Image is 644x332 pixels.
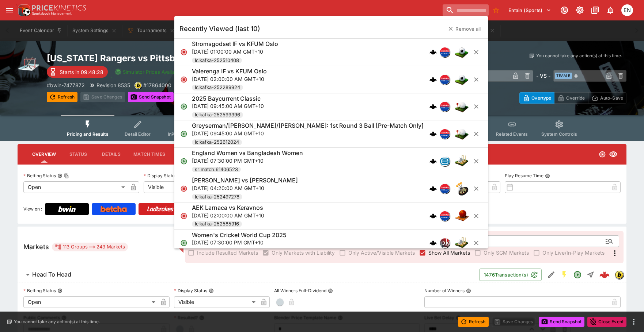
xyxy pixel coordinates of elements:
[429,212,437,220] img: logo-cerberus.svg
[23,203,42,215] label: View on :
[128,146,171,163] button: Match Times
[558,4,571,17] button: Connected to PK
[440,129,450,139] div: lclkafka
[328,288,333,293] button: All Winners Full-Dividend
[15,20,67,41] button: Event Calendar
[542,249,605,256] span: Only Live/In-Play Markets
[429,239,437,247] img: logo-cerberus.svg
[101,206,127,212] img: Betcha
[192,75,267,83] p: [DATE] 02:00:00 AM GMT+10
[23,181,128,193] div: Open
[429,212,437,220] div: cerberus
[32,12,72,15] img: Sportsbook Management
[454,209,469,223] img: basketball.png
[429,49,437,56] div: cerberus
[610,249,619,258] svg: More
[479,269,542,281] button: 1476Transaction(s)
[429,76,437,83] div: cerberus
[57,288,62,293] button: Betting Status
[32,271,71,278] h6: Head To Head
[192,193,242,201] span: lclkafka-252497278
[440,47,450,57] div: lclkafka
[566,94,585,102] p: Override
[23,243,49,251] h5: Markets
[192,166,241,173] span: sr:match:61406523
[192,130,424,137] p: [DATE] 09:45:00 AM GMT+10
[192,122,424,130] h6: Greyserman/[PERSON_NAME]/[PERSON_NAME]: 1st Round 3 Ball [Pre-Match Only]
[180,212,187,220] svg: Closed
[519,92,554,104] button: Overtype
[454,154,469,169] img: cricket.png
[454,236,469,250] img: cricket.png
[197,249,258,256] span: Include Resulted Markets
[424,287,465,294] p: Number of Winners
[454,72,469,87] img: soccer.png
[440,211,450,221] div: lclkafka
[429,185,437,192] div: cerberus
[604,4,617,17] button: Notifications
[571,268,584,281] button: Open
[588,92,626,104] button: Auto-Save
[504,4,556,16] button: Select Tenant
[541,131,577,137] span: System Controls
[192,177,298,184] h6: [PERSON_NAME] vs [PERSON_NAME]
[484,249,529,256] span: Only SGM Markets
[429,130,437,138] img: logo-cerberus.svg
[555,73,572,79] span: Team B
[539,317,584,327] button: Send Snapshot
[18,53,41,76] img: ice_hockey.png
[429,158,437,165] img: logo-cerberus.svg
[597,267,612,282] a: 9ba889db-8fd8-485d-a395-d02c11aea8f1
[55,243,125,251] div: 113 Groups 243 Markets
[128,92,174,102] button: Send Snapshot
[135,82,141,89] img: bwin.png
[192,84,243,91] span: lclkafka-252289924
[454,181,469,196] img: darts.png
[64,173,69,178] button: Copy To Clipboard
[440,129,450,139] img: lclkafka.png
[192,95,261,103] h6: 2025 Baycurrent Classic
[454,45,469,59] img: soccer.png
[619,2,635,18] button: Eamon Nunn
[174,296,258,308] div: Visible
[3,4,16,17] button: open drawer
[192,139,242,146] span: lclkafka-252612024
[47,92,77,102] button: Refresh
[536,53,622,59] p: You cannot take any action(s) at this time.
[180,158,187,165] svg: Open
[584,268,597,281] button: Straight
[192,204,263,212] h6: AEK Larnaca vs Keravnos
[554,92,588,104] button: Override
[57,173,62,178] button: Betting StatusCopy To Clipboard
[23,173,56,179] p: Betting Status
[67,131,109,137] span: Pricing and Results
[192,239,292,246] p: [DATE] 07:30:00 PM GMT+10
[68,20,121,41] button: System Settings
[440,211,450,221] img: lclkafka.png
[18,267,479,282] button: Head To Head
[490,4,502,16] button: No Bookmarks
[123,20,179,41] button: Tournaments
[615,270,624,279] div: bwin
[16,3,31,18] img: PriceKinetics Logo
[32,5,86,11] img: PriceKinetics
[192,67,267,75] h6: Valerenga IF vs KFUM Oslo
[440,238,450,248] div: pricekinetics
[440,102,450,111] img: lclkafka.png
[192,157,303,165] p: [DATE] 07:30:00 PM GMT+10
[192,212,264,219] p: [DATE] 02:00:00 AM GMT+10
[587,317,626,327] button: Close Event
[440,156,450,166] div: betradar
[180,239,187,247] svg: Open
[274,287,326,294] p: All Winners Full-Dividend
[144,173,177,179] p: Display Status
[62,146,95,163] button: Status
[111,66,186,78] button: Simulator Prices Available
[440,101,450,112] div: lclkafka
[14,319,100,325] p: You cannot take any action(s) at this time.
[496,131,528,137] span: Related Events
[440,184,450,194] div: lclkafka
[615,271,623,279] img: bwin
[192,102,264,110] p: [DATE] 09:45:00 AM GMT+10
[192,149,303,157] h6: England Women vs Bangladesh Women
